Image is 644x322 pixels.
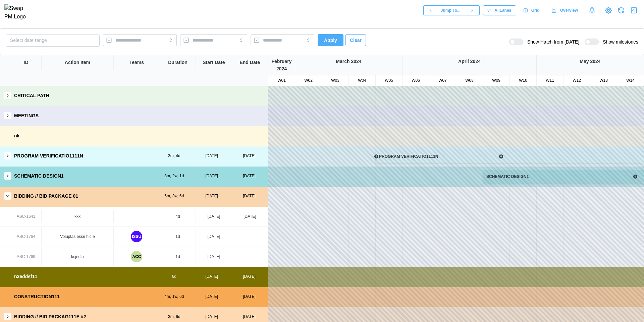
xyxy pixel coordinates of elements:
[402,58,536,65] div: April 2024
[230,294,268,300] div: [DATE]
[520,5,544,15] a: Grid
[44,234,111,240] div: Voluptas esse hic e
[537,77,563,84] div: W11
[617,77,644,84] div: W14
[4,4,32,21] img: Swap PM Logo
[548,5,583,15] a: Overview
[350,35,362,46] span: Clear
[402,77,429,84] div: W06
[193,193,230,199] div: [DATE]
[590,77,617,84] div: W13
[376,77,402,84] div: W05
[616,6,626,15] button: Refresh Grid
[523,39,579,45] span: Show Hatch from [DATE]
[17,213,35,220] div: ASC-1641
[560,6,578,15] span: Overview
[175,234,180,240] div: 1d
[484,174,534,180] div: SCHEMATIC DESIGN1
[376,153,443,160] div: PROGRAM VERIFICATIO1111N
[268,77,295,84] div: W01
[155,273,193,280] div: 6d
[24,59,29,66] div: ID
[230,314,268,320] div: [DATE]
[268,58,295,72] div: February 2024
[441,6,461,15] span: Jump To...
[230,273,268,280] div: [DATE]
[17,254,35,260] div: ASC-1769
[155,294,193,300] div: 4m, 1w, 6d
[193,314,230,320] div: [DATE]
[155,173,193,179] div: 3m, 2w, 1d
[345,34,366,46] button: Clear
[14,173,64,180] div: SCHEMATIC DESIGN1
[230,153,268,159] div: [DATE]
[510,77,536,84] div: W10
[193,294,230,300] div: [DATE]
[155,153,193,159] div: 3m, 4d
[44,213,111,220] div: kkk
[14,293,60,301] div: CONSTRUCTION111
[14,132,19,140] div: nk
[6,35,100,47] button: Select date range
[629,6,639,15] button: Open Drawer
[131,231,142,242] div: ISSU
[429,77,456,84] div: W07
[155,193,193,199] div: 6m, 3w, 6d
[537,58,644,65] div: May 2024
[14,273,37,280] div: n3eddsf11
[203,59,225,66] div: Start Date
[175,213,180,220] div: 4d
[10,38,47,43] span: Select date range
[14,92,49,100] div: CRITICAL PATH
[322,77,348,84] div: W03
[295,58,402,65] div: March 2024
[14,313,86,321] div: BIDDING // BID PACKAG111E #2
[604,6,613,15] a: View Project
[295,77,322,84] div: W02
[14,152,83,160] div: PROGRAM VERIFICATIO1111N
[193,173,230,179] div: [DATE]
[586,5,598,16] a: Notifications
[324,35,337,46] span: Apply
[65,59,90,66] div: Action Item
[208,234,220,240] div: [DATE]
[230,193,268,199] div: [DATE]
[599,39,638,45] span: Show milestones
[193,273,230,280] div: [DATE]
[155,314,193,320] div: 3m, 6d
[208,254,220,260] div: [DATE]
[175,254,180,260] div: 1d
[349,77,375,84] div: W04
[494,6,511,15] span: All Lanes
[483,77,509,84] div: W09
[244,213,256,220] div: [DATE]
[44,254,111,260] div: ksjndja
[168,59,187,66] div: Duration
[193,153,230,159] div: [DATE]
[531,6,540,15] span: Grid
[563,77,590,84] div: W12
[483,5,516,15] button: AllLanes
[131,251,142,262] div: ACC
[239,59,260,66] div: End Date
[208,213,220,220] div: [DATE]
[318,34,343,46] button: Apply
[14,193,78,200] div: BIDDING // BID PACKAGE 01
[456,77,483,84] div: W08
[14,112,39,120] div: MEETINGS
[17,234,35,240] div: ASC-1764
[129,59,144,66] div: Teams
[230,173,268,179] div: [DATE]
[438,5,465,15] button: Jump To...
